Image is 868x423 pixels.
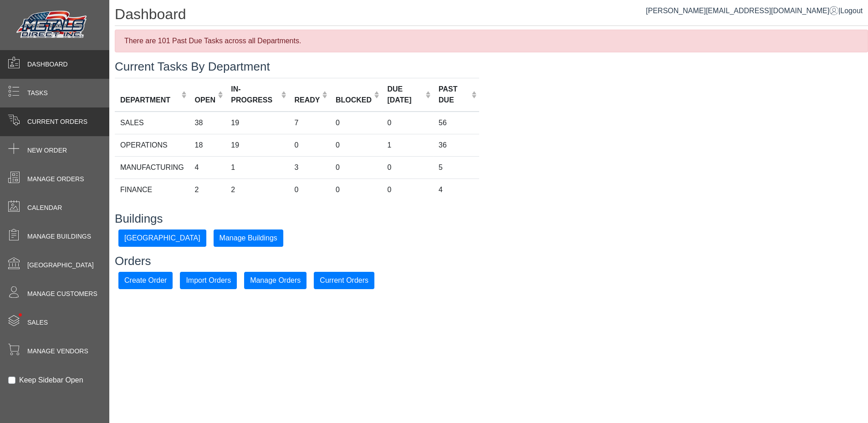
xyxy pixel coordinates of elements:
h3: Current Tasks By Department [115,60,868,74]
button: [GEOGRAPHIC_DATA] [118,229,206,247]
button: Manage Orders [244,272,306,289]
a: [GEOGRAPHIC_DATA] [118,234,206,241]
td: 7 [289,112,330,134]
button: Manage Buildings [214,229,283,247]
td: 0 [330,178,382,201]
td: MANUFACTURING [115,156,189,178]
div: PAST DUE [439,84,469,106]
td: 36 [433,134,479,156]
a: Current Orders [314,276,374,284]
td: 3 [289,156,330,178]
span: Sales [27,318,48,327]
span: Tasks [27,88,48,98]
td: 4 [433,178,479,201]
span: Manage Buildings [27,232,91,241]
h3: Buildings [115,212,868,226]
span: [GEOGRAPHIC_DATA] [27,260,94,270]
a: Manage Buildings [214,234,283,241]
td: SALES [115,112,189,134]
div: OPEN [195,95,215,106]
span: Current Orders [27,117,87,127]
td: 4 [189,156,226,178]
div: BLOCKED [336,95,372,106]
td: 0 [382,112,433,134]
td: OPERATIONS [115,134,189,156]
button: Current Orders [314,272,374,289]
span: New Order [27,146,67,155]
td: 18 [189,134,226,156]
td: 2 [225,178,289,201]
td: 0 [330,156,382,178]
label: Keep Sidebar Open [19,375,83,386]
td: 38 [189,112,226,134]
td: 0 [330,134,382,156]
a: Manage Orders [244,276,306,284]
button: Import Orders [180,272,237,289]
div: There are 101 Past Due Tasks across all Departments. [115,30,868,52]
td: 1 [225,156,289,178]
a: Import Orders [180,276,237,284]
td: 19 [225,112,289,134]
div: DEPARTMENT [120,95,179,106]
span: • [9,300,32,330]
h3: Orders [115,254,868,268]
span: Manage Orders [27,174,84,184]
button: Create Order [118,272,173,289]
td: 5 [433,156,479,178]
td: 0 [382,178,433,201]
div: READY [294,95,320,106]
td: 56 [433,112,479,134]
span: Logout [840,7,863,15]
td: 0 [289,134,330,156]
td: 0 [289,178,330,201]
a: Create Order [118,276,173,284]
img: Metals Direct Inc Logo [14,8,91,42]
td: 0 [382,156,433,178]
span: Manage Vendors [27,347,88,356]
td: 2 [189,178,226,201]
td: 19 [225,134,289,156]
td: 1 [382,134,433,156]
span: Calendar [27,203,62,213]
a: [PERSON_NAME][EMAIL_ADDRESS][DOMAIN_NAME] [646,7,838,15]
span: Manage Customers [27,289,97,299]
div: | [646,5,863,16]
td: FINANCE [115,178,189,201]
td: 0 [330,112,382,134]
span: Dashboard [27,60,68,69]
h1: Dashboard [115,5,868,26]
div: DUE [DATE] [387,84,423,106]
div: IN-PROGRESS [231,84,279,106]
